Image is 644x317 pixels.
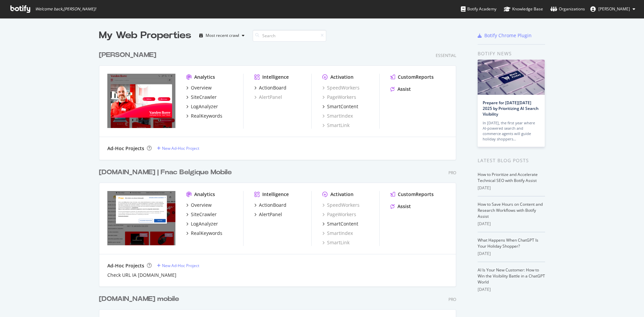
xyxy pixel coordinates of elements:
a: LogAnalyzer [186,220,218,227]
a: Check URL IA [DOMAIN_NAME] [107,272,176,278]
div: Knowledge Base [504,6,543,12]
div: ActionBoard [259,202,286,208]
a: SmartContent [322,220,358,227]
div: Activation [330,191,354,198]
div: Analytics [194,191,215,198]
a: SiteCrawler [186,94,217,101]
div: Overview [191,202,212,208]
a: CustomReports [390,191,434,198]
a: Prepare for [DATE][DATE] 2025 by Prioritizing AI Search Visibility [483,100,539,117]
div: SmartContent [327,220,358,227]
div: New Ad-Hoc Project [162,145,199,151]
a: RealKeywords [186,113,222,119]
a: ActionBoard [254,202,286,208]
a: Overview [186,202,212,208]
div: LogAnalyzer [191,220,218,227]
a: New Ad-Hoc Project [157,263,199,268]
div: RealKeywords [191,113,222,119]
input: Search [253,30,326,42]
a: AI Is Your New Customer: How to Win the Visibility Battle in a ChatGPT World [478,267,545,285]
a: SiteCrawler [186,211,217,218]
div: Ad-Hoc Projects [107,145,144,152]
a: How to Save Hours on Content and Research Workflows with Botify Assist [478,201,543,219]
a: [DOMAIN_NAME] mobile [99,294,182,304]
div: LogAnalyzer [191,103,218,110]
div: My Web Properties [99,29,191,42]
div: Botify news [478,50,545,57]
a: PageWorkers [322,211,356,218]
a: AlertPanel [254,94,282,101]
div: [DOMAIN_NAME] mobile [99,294,179,304]
div: AlertPanel [259,211,282,218]
img: Prepare for Black Friday 2025 by Prioritizing AI Search Visibility [478,60,545,95]
a: Botify Chrome Plugin [478,32,532,39]
div: [DATE] [478,221,545,227]
a: SpeedWorkers [322,202,360,208]
div: ActionBoard [259,84,286,91]
div: Activation [330,74,354,80]
a: AlertPanel [254,211,282,218]
a: RealKeywords [186,230,222,237]
img: www.fnac.be [107,191,175,245]
div: Botify Chrome Plugin [484,32,532,39]
div: Assist [397,203,411,210]
a: LogAnalyzer [186,103,218,110]
div: Overview [191,84,212,91]
div: SmartContent [327,103,358,110]
button: [PERSON_NAME] [585,4,641,14]
div: Latest Blog Posts [478,157,545,164]
div: Pro [448,297,456,302]
div: [PERSON_NAME] [99,50,156,60]
span: Simon Alixant [598,6,630,12]
div: [DATE] [478,287,545,293]
div: Organizations [550,6,585,12]
a: SmartIndex [322,113,353,119]
a: SpeedWorkers [322,84,360,91]
div: Botify Academy [461,6,496,12]
a: How to Prioritize and Accelerate Technical SEO with Botify Assist [478,172,538,183]
a: SmartLink [322,122,350,129]
div: CustomReports [398,191,434,198]
div: New Ad-Hoc Project [162,263,199,268]
div: [DATE] [478,185,545,191]
div: Pro [448,170,456,176]
a: Overview [186,84,212,91]
a: SmartContent [322,103,358,110]
a: Assist [390,203,411,210]
div: [DATE] [478,251,545,257]
div: [DOMAIN_NAME] | Fnac Belgique Mobile [99,168,232,177]
div: In [DATE], the first year where AI-powered search and commerce agents will guide holiday shoppers… [483,120,540,142]
div: SiteCrawler [191,94,217,101]
a: SmartLink [322,239,350,246]
a: PageWorkers [322,94,356,101]
a: Assist [390,86,411,92]
div: Intelligence [262,74,289,80]
a: What Happens When ChatGPT Is Your Holiday Shopper? [478,237,538,249]
div: Analytics [194,74,215,80]
div: Most recent crawl [206,34,239,38]
a: New Ad-Hoc Project [157,145,199,151]
a: CustomReports [390,74,434,80]
div: SiteCrawler [191,211,217,218]
div: Essential [436,53,456,58]
a: [PERSON_NAME] [99,50,159,60]
div: Ad-Hoc Projects [107,262,144,269]
span: Welcome back, [PERSON_NAME] ! [35,6,96,12]
div: Intelligence [262,191,289,198]
img: www.vandenborre.be/ [107,74,175,128]
a: [DOMAIN_NAME] | Fnac Belgique Mobile [99,168,234,177]
div: RealKeywords [191,230,222,237]
a: SmartIndex [322,230,353,237]
div: Assist [397,86,411,92]
div: CustomReports [398,74,434,80]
